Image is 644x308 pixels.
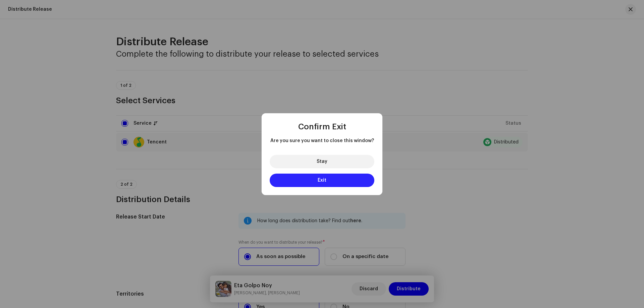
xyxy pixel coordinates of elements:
[270,155,374,168] button: Stay
[317,159,327,164] span: Stay
[270,137,374,144] span: Are you sure you want to close this window?
[298,123,346,131] span: Confirm Exit
[270,174,374,187] button: Exit
[318,178,326,183] span: Exit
